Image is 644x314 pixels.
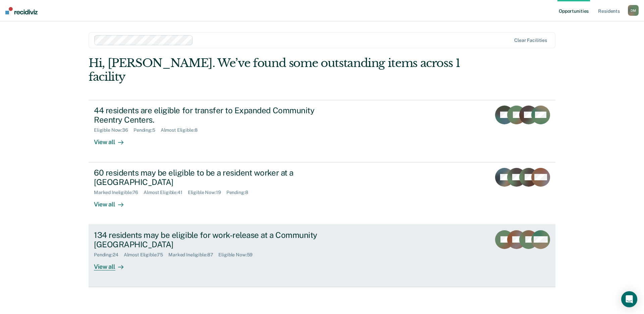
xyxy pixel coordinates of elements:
a: 44 residents are eligible for transfer to Expanded Community Reentry Centers.Eligible Now:36Pendi... [89,100,555,163]
div: Clear facilities [514,38,547,43]
div: Pending : 24 [94,252,124,258]
div: D M [628,5,639,16]
div: Open Intercom Messenger [621,291,637,307]
button: DM [628,5,639,16]
div: Eligible Now : 19 [188,190,226,195]
a: 134 residents may be eligible for work-release at a Community [GEOGRAPHIC_DATA]Pending:24Almost E... [89,225,555,287]
div: 134 residents may be eligible for work-release at a Community [GEOGRAPHIC_DATA] [94,230,329,250]
div: Almost Eligible : 75 [124,252,169,258]
div: 60 residents may be eligible to be a resident worker at a [GEOGRAPHIC_DATA] [94,168,329,187]
div: Hi, [PERSON_NAME]. We’ve found some outstanding items across 1 facility [89,56,462,84]
div: View all [94,258,131,271]
div: Almost Eligible : 41 [144,190,188,195]
div: View all [94,195,131,208]
div: Marked Ineligible : 76 [94,190,144,195]
img: Recidiviz [5,7,38,14]
div: 44 residents are eligible for transfer to Expanded Community Reentry Centers. [94,106,329,125]
div: Pending : 8 [226,190,254,195]
a: 60 residents may be eligible to be a resident worker at a [GEOGRAPHIC_DATA]Marked Ineligible:76Al... [89,163,555,225]
div: View all [94,133,131,146]
div: Almost Eligible : 8 [161,127,203,133]
div: Marked Ineligible : 87 [168,252,218,258]
div: Eligible Now : 59 [218,252,258,258]
div: Pending : 5 [133,127,161,133]
div: Eligible Now : 36 [94,127,133,133]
